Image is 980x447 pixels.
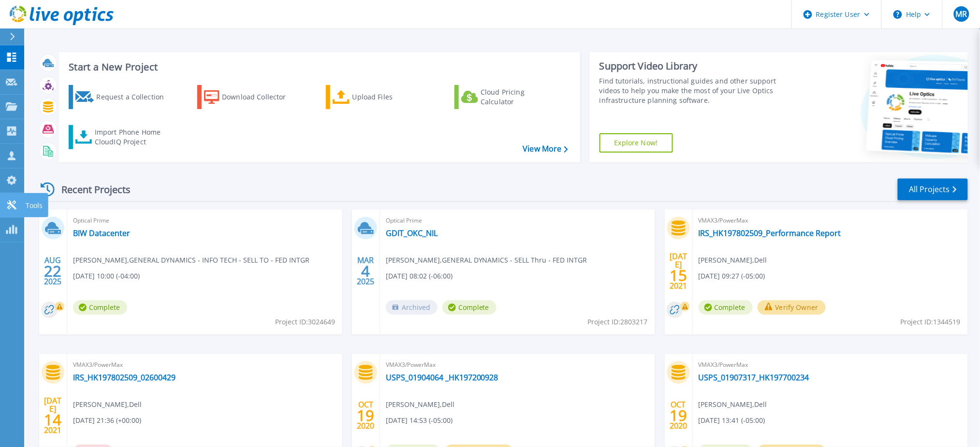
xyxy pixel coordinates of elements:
span: [DATE] 08:02 (-06:00) [386,271,453,281]
span: VMAX3/PowerMax [73,360,336,370]
span: [PERSON_NAME] , GENERAL DYNAMICS - INFO TECH - SELL TO - FED INTGR [73,255,309,265]
span: 4 [361,267,370,275]
span: VMAX3/PowerMax [699,360,962,370]
p: Tools [26,193,43,218]
span: 15 [670,271,687,279]
span: 19 [670,411,687,419]
a: Cloud Pricing Calculator [454,85,562,109]
button: Verify Owner [758,300,826,315]
span: 22 [44,267,61,275]
span: VMAX3/PowerMax [386,360,649,370]
span: Complete [73,300,127,315]
a: USPS_01907317_HK197700234 [699,373,809,382]
div: Request a Collection [96,87,174,107]
span: 19 [357,411,374,419]
a: Explore Now! [600,133,673,153]
span: [PERSON_NAME] , Dell [73,399,142,410]
div: [DATE] 2021 [669,253,687,289]
a: GDIT_OKC_NIL [386,228,438,238]
span: [DATE] 09:27 (-05:00) [699,271,765,281]
span: Project ID: 2803217 [588,317,648,327]
div: MAR 2025 [356,253,375,289]
div: Upload Files [352,87,430,107]
span: Optical Prime [73,215,336,226]
a: USPS_01904064 _HK197200928 [386,373,498,382]
div: OCT 2020 [669,398,687,433]
a: Request a Collection [69,85,176,109]
div: Recent Projects [37,178,144,201]
span: Complete [699,300,753,315]
div: Download Collector [222,87,299,107]
div: OCT 2020 [356,398,375,433]
span: [PERSON_NAME] , Dell [699,399,767,410]
span: Optical Prime [386,215,649,226]
a: IRS_HK197802509_02600429 [73,373,176,382]
span: [PERSON_NAME] , Dell [386,399,454,410]
div: Import Phone Home CloudIQ Project [95,127,170,147]
span: [PERSON_NAME] , Dell [699,255,767,265]
span: [DATE] 10:00 (-04:00) [73,271,140,281]
a: Upload Files [326,85,434,109]
span: [DATE] 13:41 (-05:00) [699,415,765,426]
span: VMAX3/PowerMax [699,215,962,226]
span: [DATE] 14:53 (-05:00) [386,415,453,426]
div: Find tutorials, instructional guides and other support videos to help you make the most of your L... [600,76,793,105]
a: IRS_HK197802509_Performance Report [699,228,841,238]
span: [DATE] 21:36 (+00:00) [73,415,141,426]
a: Download Collector [197,85,305,109]
a: View More [523,144,568,154]
span: Complete [442,300,497,315]
a: All Projects [898,179,968,200]
div: [DATE] 2021 [44,398,62,433]
div: AUG 2025 [44,253,62,289]
div: Support Video Library [600,60,793,72]
a: BIW Datacenter [73,228,130,238]
div: Cloud Pricing Calculator [481,87,558,107]
span: MR [955,10,967,18]
h3: Start a New Project [69,62,568,72]
span: Project ID: 3024649 [275,317,335,327]
span: Project ID: 1344519 [901,317,961,327]
span: [PERSON_NAME] , GENERAL DYNAMICS - SELL Thru - FED INTGR [386,255,587,265]
span: 14 [44,416,61,424]
span: Archived [386,300,438,315]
